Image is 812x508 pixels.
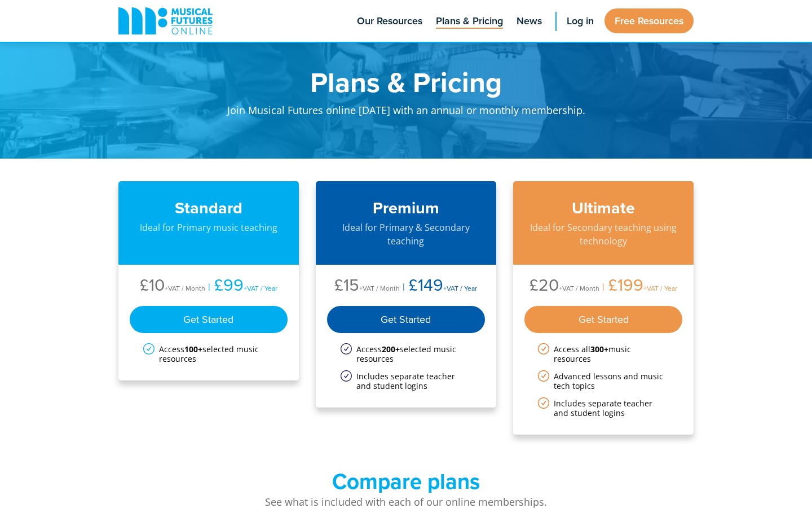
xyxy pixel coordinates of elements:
p: Ideal for Primary & Secondary teaching [327,221,485,248]
li: £10 [140,276,205,297]
li: Includes separate teacher and student logins [538,398,669,418]
span: +VAT / Year [643,283,677,293]
li: Access all music resources [538,344,669,364]
span: +VAT / Month [559,283,599,293]
li: £149 [400,276,477,297]
span: +VAT / Month [165,283,205,293]
li: £20 [529,276,599,297]
h2: Compare plans [118,468,694,494]
div: Get Started [524,306,682,333]
li: Access selected music resources [143,344,274,364]
span: News [517,14,542,29]
li: Advanced lessons and music tech topics [538,371,669,391]
h3: Ultimate [524,198,682,218]
p: Join Musical Futures online [DATE] with an annual or monthly membership. [186,96,626,130]
h3: Standard [130,198,288,218]
span: +VAT / Year [443,283,477,293]
strong: 100+ [184,344,202,354]
div: Get Started [130,306,288,333]
li: £99 [205,276,277,297]
span: Plans & Pricing [436,14,503,29]
li: £15 [334,276,400,297]
li: £199 [599,276,677,297]
span: +VAT / Year [244,283,277,293]
strong: 200+ [382,344,400,354]
h1: Plans & Pricing [186,68,626,96]
span: Log in [567,14,594,29]
span: +VAT / Month [359,283,400,293]
div: Get Started [327,306,485,333]
h3: Premium [327,198,485,218]
p: Ideal for Primary music teaching [130,221,288,234]
p: Ideal for Secondary teaching using technology [524,221,682,248]
a: Free Resources [604,8,694,33]
li: Access selected music resources [341,344,471,364]
strong: 300+ [590,344,608,354]
span: Our Resources [357,14,422,29]
li: Includes separate teacher and student logins [341,371,471,391]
